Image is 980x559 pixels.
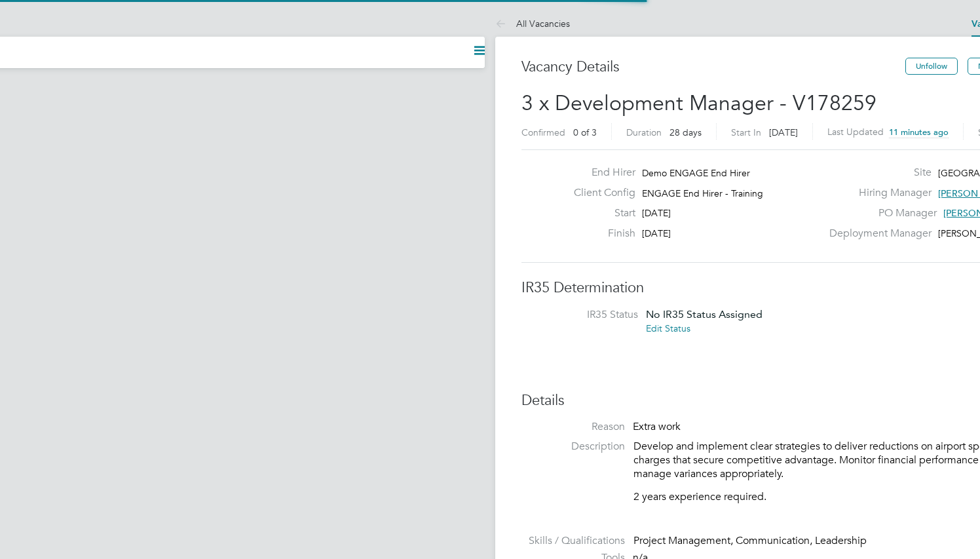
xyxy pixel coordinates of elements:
[563,227,635,241] label: Finish
[642,227,671,239] span: [DATE]
[731,126,761,138] label: Start In
[889,126,949,138] span: 11 minutes ago
[646,308,763,320] span: No IR35 Status Assigned
[642,167,750,179] span: Demo ENGAGE End Hirer
[633,420,681,433] span: Extra work
[821,206,937,220] label: PO Manager
[495,18,570,29] a: All Vacancies
[573,126,597,138] span: 0 of 3
[563,186,635,200] label: Client Config
[642,207,671,219] span: [DATE]
[821,227,932,241] label: Deployment Manager
[821,186,932,200] label: Hiring Manager
[626,126,662,138] label: Duration
[535,308,638,322] label: IR35 Status
[563,166,635,180] label: End Hirer
[521,58,905,77] h3: Vacancy Details
[821,166,932,180] label: Site
[669,126,702,138] span: 28 days
[827,126,884,138] label: Last Updated
[521,126,565,138] label: Confirmed
[769,126,798,138] span: [DATE]
[905,58,958,75] button: Unfollow
[521,420,625,434] label: Reason
[521,440,625,453] label: Description
[642,187,763,199] span: ENGAGE End Hirer - Training
[646,322,690,334] a: Edit Status
[521,90,876,116] span: 3 x Development Manager - V178259
[563,206,635,220] label: Start
[521,534,625,548] label: Skills / Qualifications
